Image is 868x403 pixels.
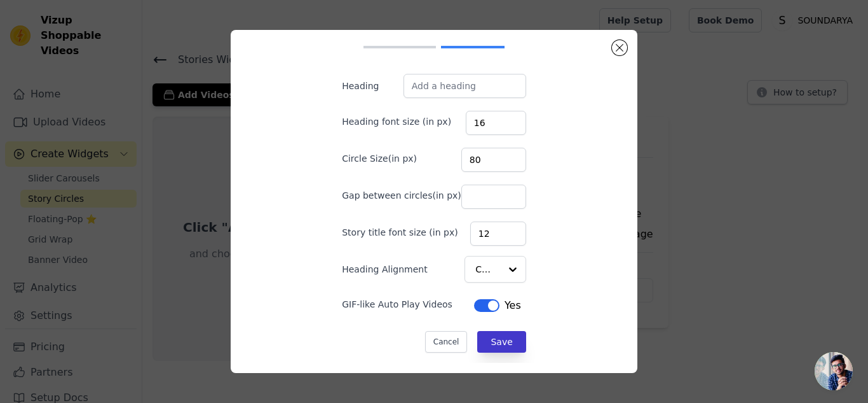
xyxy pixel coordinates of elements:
button: Cancel [425,331,468,353]
span: Yes [505,298,521,313]
label: Gap between circles(in px) [342,189,461,202]
label: Circle Size(in px) [342,152,417,165]
a: Open chat [815,352,853,390]
label: Heading font size (in px) [342,115,451,128]
label: Heading Alignment [342,263,430,276]
input: Add a heading [403,74,526,98]
label: Heading [342,80,403,92]
button: Save [477,331,526,353]
label: GIF-like Auto Play Videos [342,298,452,311]
button: Close modal [612,40,627,55]
label: Story title font size (in px) [342,226,458,239]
